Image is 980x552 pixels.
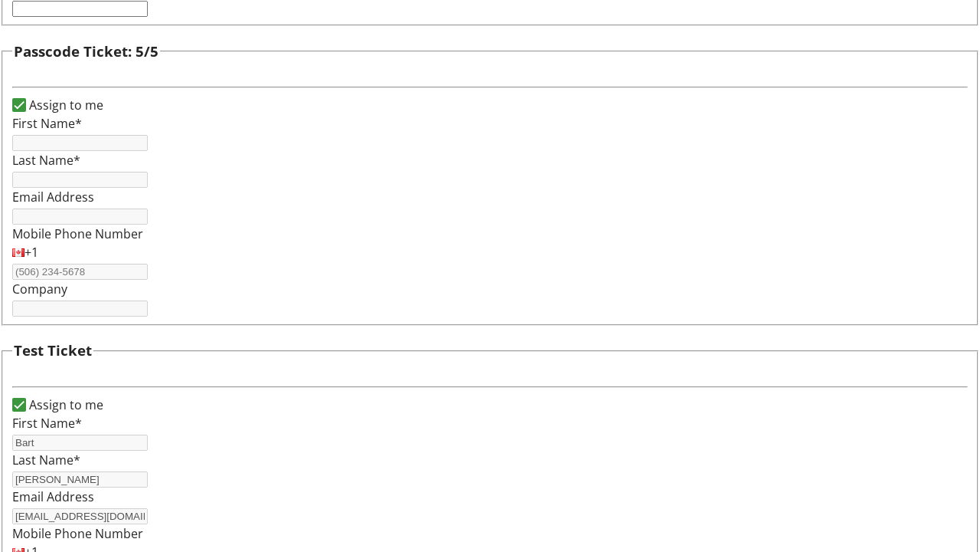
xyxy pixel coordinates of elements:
[26,396,103,414] label: Assign to me
[12,152,80,169] label: Last Name*
[12,488,94,505] label: Email Address
[12,115,82,132] label: First Name*
[14,340,92,361] h3: Test Ticket
[14,41,158,62] h3: Passcode Ticket: 5/5
[26,96,103,114] label: Assign to me
[12,264,148,280] input: (506) 234-5678
[12,281,67,297] label: Company
[12,415,82,432] label: First Name*
[12,189,94,205] label: Email Address
[12,525,143,542] label: Mobile Phone Number
[12,225,143,242] label: Mobile Phone Number
[12,452,80,468] label: Last Name*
